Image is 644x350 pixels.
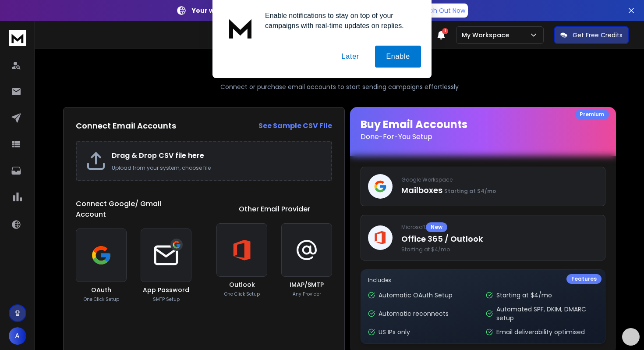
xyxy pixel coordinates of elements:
[229,280,255,289] h3: Outlook
[401,246,598,253] span: Starting at $4/mo
[91,286,111,294] h3: OAuth
[361,132,605,142] p: Done-For-You Setup
[401,222,598,232] p: Microsoft
[496,328,585,336] p: Email deliverability optimised
[496,291,552,300] p: Starting at $4/mo
[290,280,324,289] h3: IMAP/SMTP
[401,233,598,245] p: Office 365 / Outlook
[375,46,421,68] button: Enable
[379,309,449,318] p: Automatic reconnects
[112,164,322,171] p: Upload from your system, choose file
[239,204,310,214] h1: Other Email Provider
[575,110,609,119] div: Premium
[76,120,176,132] h2: Connect Email Accounts
[9,327,26,345] button: A
[361,118,605,142] h1: Buy Email Accounts
[258,11,421,31] div: Enable notifications to stay on top of your campaigns with real-time updates on replies.
[84,296,119,303] p: One Click Setup
[143,286,189,294] h3: App Password
[220,82,459,91] p: Connect or purchase email accounts to start sending campaigns effortlessly
[379,328,410,336] p: US IPs only
[444,187,496,195] span: Starting at $4/mo
[401,176,598,183] p: Google Workspace
[112,150,322,161] h2: Drag & Drop CSV file here
[76,199,191,220] h1: Connect Google/ Gmail Account
[224,291,260,297] p: One Click Setup
[153,296,180,303] p: SMTP Setup
[426,222,447,232] div: New
[330,46,370,68] button: Later
[496,305,598,322] p: Automated SPF, DKIM, DMARC setup
[223,11,258,46] img: notification icon
[258,121,332,131] a: See Sample CSV File
[368,277,598,284] p: Includes
[379,291,453,300] p: Automatic OAuth Setup
[401,184,598,196] p: Mailboxes
[293,291,321,297] p: Any Provider
[258,121,332,131] strong: See Sample CSV File
[566,274,602,284] div: Features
